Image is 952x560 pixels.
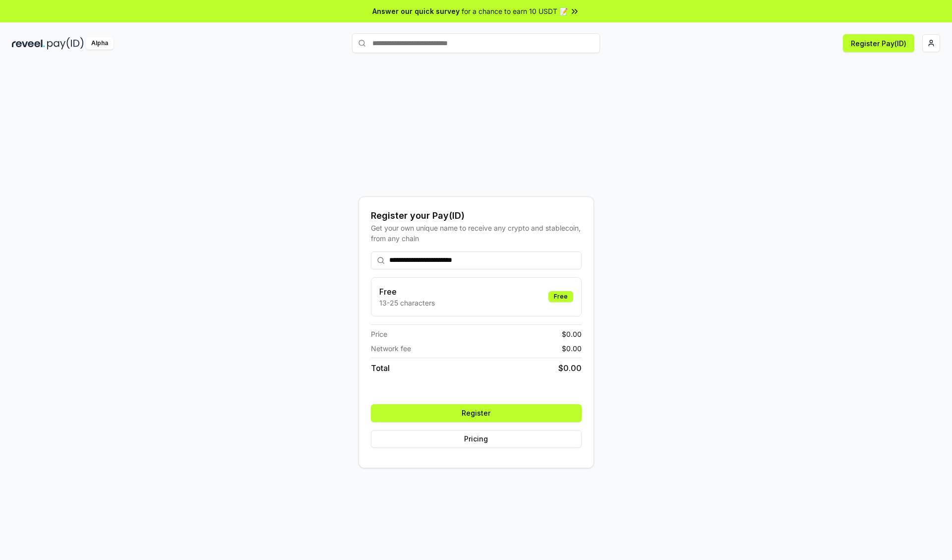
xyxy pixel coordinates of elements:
[86,37,114,50] div: Alpha
[371,343,411,354] span: Network fee
[372,6,460,16] span: Answer our quick survey
[371,223,582,244] div: Get your own unique name to receive any crypto and stablecoin, from any chain
[462,6,568,16] span: for a chance to earn 10 USDT 📝
[558,362,582,374] span: $ 0.00
[562,329,582,339] span: $ 0.00
[379,298,435,308] p: 13-25 characters
[371,430,582,448] button: Pricing
[371,362,390,374] span: Total
[843,34,914,52] button: Register Pay(ID)
[371,329,387,339] span: Price
[379,286,435,298] h3: Free
[12,37,45,50] img: reveel_dark
[548,291,573,302] div: Free
[371,209,582,223] div: Register your Pay(ID)
[562,343,582,354] span: $ 0.00
[371,404,582,422] button: Register
[47,37,84,50] img: pay_id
